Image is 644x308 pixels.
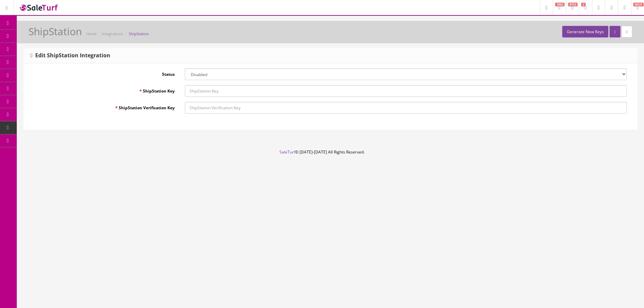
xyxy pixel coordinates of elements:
[279,149,295,155] a: SaleTurf
[555,3,565,6] span: 1943
[102,31,123,36] a: Integrations
[633,3,644,6] span: HELP
[185,102,627,114] input: ShipStation Verification Key
[129,31,149,36] a: ShipStation
[562,26,608,38] a: Generate New Keys
[568,3,578,6] span: 8723
[29,68,180,77] label: Status
[86,31,97,36] a: Home
[29,85,180,94] label: ShipStation Key
[31,53,110,59] h3: Edit ShipStation Integration
[185,85,627,97] input: ShipStation Key
[19,3,59,12] img: SaleTurf
[29,26,82,37] h1: ShipStation
[29,102,180,111] label: ShipStation Verification Key
[581,3,586,6] span: 3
